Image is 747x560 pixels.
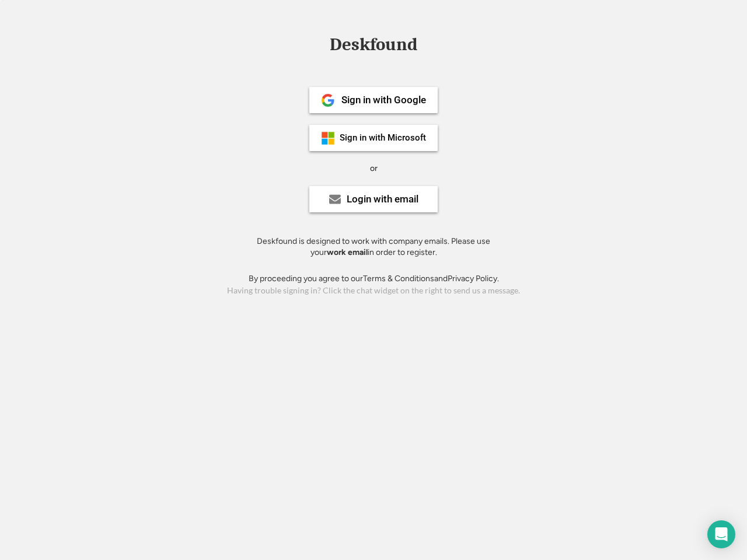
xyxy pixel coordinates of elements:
div: Login with email [347,194,418,204]
div: Sign in with Microsoft [340,134,426,142]
div: Sign in with Google [341,95,426,105]
div: Deskfound [324,36,423,54]
img: 1024px-Google__G__Logo.svg.png [321,93,335,107]
a: Terms & Conditions [363,274,434,283]
img: ms-symbollockup_mssymbol_19.png [321,131,335,145]
strong: work email [327,247,368,257]
div: By proceeding you agree to our and [249,273,499,285]
div: Deskfound is designed to work with company emails. Please use your in order to register. [242,236,505,258]
div: Open Intercom Messenger [707,520,735,548]
div: or [370,163,378,174]
a: Privacy Policy. [448,274,499,283]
